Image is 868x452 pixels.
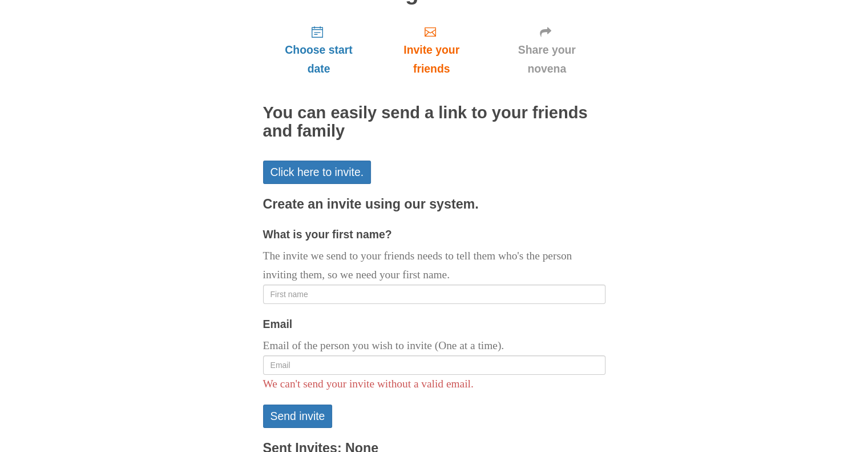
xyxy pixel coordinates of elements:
input: Email [263,355,605,375]
input: First name [263,285,605,304]
a: Invite your friends [374,16,488,84]
p: Email of the person you wish to invite (One at a time). [263,337,605,355]
button: Send invite [263,405,333,428]
span: We can't send your invite without a valid email. [263,378,474,390]
h3: Create an invite using our system. [263,197,605,212]
label: What is your first name? [263,225,392,244]
span: Invite your friends [386,41,477,78]
a: Share your novena [488,16,605,84]
a: Choose start date [263,16,375,84]
span: Share your novena [500,41,594,78]
p: The invite we send to your friends needs to tell them who's the person inviting them, so we need ... [263,247,605,285]
span: Choose start date [274,41,364,78]
a: Click here to invite. [263,161,372,184]
h2: You can easily send a link to your friends and family [263,104,605,141]
label: Email [263,315,293,334]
